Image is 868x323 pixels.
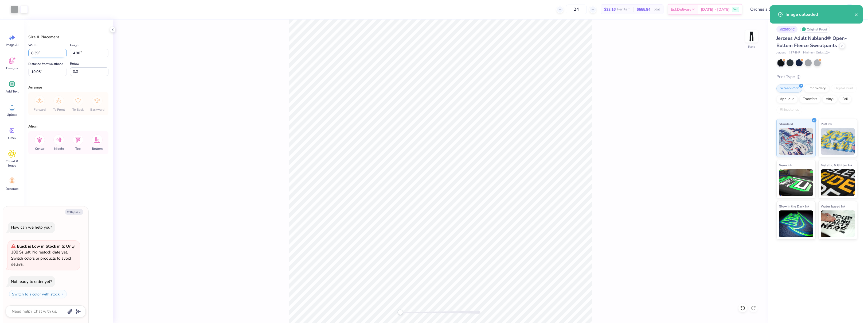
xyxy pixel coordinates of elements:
img: Glow in the Dark Ink [779,210,813,237]
button: Switch to a color with stock [9,290,67,298]
div: Rhinestones [776,106,802,114]
span: Est. Delivery [671,7,691,12]
div: Transfers [799,95,821,103]
span: Greek [8,136,16,140]
img: Back [746,31,757,42]
input: – – [566,5,587,14]
div: Image uploaded [785,11,855,18]
span: Upload [7,113,17,117]
span: Decorate [6,187,18,191]
span: Designs [6,66,18,70]
input: Untitled Design [746,4,785,15]
div: Arrange [28,84,108,90]
span: Per Item [617,7,630,12]
span: Total [652,7,660,12]
span: Middle [54,147,64,151]
span: Puff Ink [821,121,832,127]
span: Jerzees Adult Nublend® Open-Bottom Fleece Sweatpants [776,35,847,49]
span: Neon Ink [779,162,792,168]
button: close [855,11,858,18]
img: Germaine Penalosa [844,4,855,15]
strong: Black is Low in Stock in S [17,244,64,249]
span: Image AI [6,43,18,47]
div: Embroidery [804,84,829,93]
span: Minimum Order: 12 + [803,51,830,55]
div: How can we help you? [11,225,52,230]
div: Vinyl [822,95,837,103]
label: Distance from waistband [28,61,63,67]
span: Center [35,147,44,151]
div: Original Proof [800,26,830,33]
div: Align [28,124,108,129]
label: Height [70,42,80,48]
span: Jerzees [776,51,786,55]
div: # 525604C [776,26,797,33]
span: # 974MP [789,51,800,55]
div: Size & Placement [28,34,108,40]
div: Foil [839,95,851,103]
span: Add Text [6,89,18,94]
div: Accessibility label [398,310,403,315]
img: Puff Ink [821,128,855,155]
img: Switch to a color with stock [61,293,64,296]
span: Free [733,7,738,11]
div: Applique [776,95,798,103]
span: Water based Ink [821,203,845,209]
label: Width [28,42,37,48]
div: Digital Print [831,84,857,93]
span: Glow in the Dark Ink [779,203,809,209]
span: : Only 108 Ss left. No restock date yet. Switch colors or products to avoid delays. [11,244,75,267]
img: Metallic & Glitter Ink [821,169,855,196]
span: Metallic & Glitter Ink [821,162,852,168]
div: Screen Print [776,84,802,93]
button: Collapse [65,209,83,215]
img: Water based Ink [821,210,855,237]
label: Rotate [70,60,79,67]
span: Bottom [92,147,103,151]
img: Standard [779,128,813,155]
span: $555.84 [637,7,650,12]
div: Print Type [776,74,857,80]
span: [DATE] - [DATE] [701,7,730,12]
img: Neon Ink [779,169,813,196]
a: GP [835,4,857,15]
span: $23.16 [604,7,616,12]
span: Top [75,147,81,151]
div: Not ready to order yet? [11,279,52,284]
span: Standard [779,121,793,127]
span: Clipart & logos [3,159,21,168]
div: Back [748,44,755,49]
